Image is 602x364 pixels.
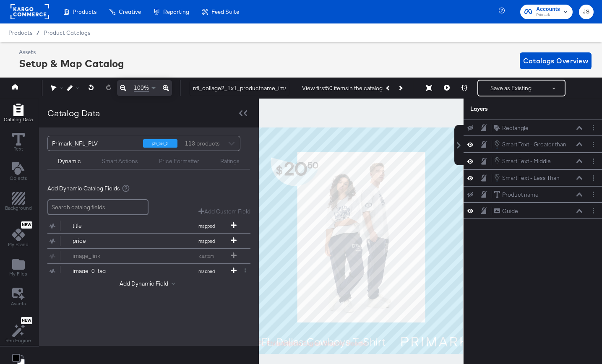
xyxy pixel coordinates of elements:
button: Text [7,131,30,155]
div: Assets [19,48,124,56]
div: image_linkcustom [47,249,250,263]
span: Objects [10,175,27,182]
button: Layer Options [589,123,598,132]
span: Catalog Data [4,116,33,123]
button: Layer Options [589,206,598,215]
button: NewRec Engine [0,315,36,346]
div: products [184,136,209,151]
div: Smart Actions [102,157,138,165]
span: mapped [183,223,229,229]
button: NewMy Brand [3,219,34,250]
span: Catalogs Overview [523,55,588,67]
button: Product name [494,190,539,199]
span: My Brand [8,241,29,248]
button: Guide [494,207,519,216]
span: Assets [11,300,26,307]
span: My Files [9,270,27,277]
div: Smart Text - Less Than [502,174,560,182]
a: Product Catalogs [44,29,90,36]
div: View first 50 items in the catalog [302,84,383,92]
button: Add Text [5,161,32,185]
button: Smart Text - Greater than [494,140,567,149]
span: New [21,222,32,228]
button: Layer Options [589,157,598,166]
input: Search catalog fields [47,199,149,216]
span: Creative [119,8,141,15]
div: Product name [502,191,539,199]
span: Products [8,29,32,36]
span: Accounts [536,5,560,14]
button: titlemapped [47,218,240,233]
span: Add Dynamic Catalog Fields [47,185,120,192]
div: Ratings [220,157,240,165]
span: Rec Engine [5,337,31,344]
button: Previous Product [383,81,394,96]
button: pricemapped [47,234,240,248]
span: mapped [183,238,229,244]
span: mapped [183,268,229,274]
button: Save as Existing [478,81,544,96]
div: image_0_tagmapped [47,264,250,278]
button: Layer Options [589,140,598,149]
span: Text [14,146,23,152]
button: Layer Options [589,174,598,182]
div: Smart Text - Middle [502,157,551,165]
div: Catalog Data [47,107,100,119]
button: Add Custom Field [198,208,250,216]
button: Catalogs Overview [520,52,592,69]
strong: 113 [184,136,196,151]
span: Products [73,8,96,15]
div: pricemapped [47,234,250,248]
div: image_0_tag [73,267,133,275]
div: Price Formatter [159,157,199,165]
span: Primark [536,12,560,18]
span: JS [582,7,590,17]
div: Dynamic [58,157,81,165]
button: Add Dynamic Field [120,280,178,288]
div: price [73,237,133,245]
button: image_0_tagmapped [47,264,240,278]
span: New [21,318,32,323]
span: Background [5,205,32,211]
div: Layers [470,105,556,113]
button: JS [579,5,594,19]
button: Assets [6,285,31,309]
button: Smart Text - Middle [494,156,551,166]
div: Primark_NFL_PLV [52,136,137,151]
span: Feed Suite [211,8,239,15]
div: titlemapped [47,218,250,233]
span: Reporting [163,8,189,15]
button: Rectangle [494,124,529,133]
div: title [73,222,133,230]
div: Rectangle [502,124,529,132]
button: AccountsPrimark [520,5,573,19]
button: Smart Text - Less Than [494,173,560,182]
div: Guide [502,207,518,215]
span: / [32,29,44,36]
button: Next Product [394,81,406,96]
div: plv_tier_3 [143,139,177,148]
button: Add Files [4,256,32,280]
span: 100% [134,84,149,92]
button: Layer Options [589,190,598,199]
div: Setup & Map Catalog [19,56,124,70]
div: Smart Text - Greater than [502,140,566,148]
